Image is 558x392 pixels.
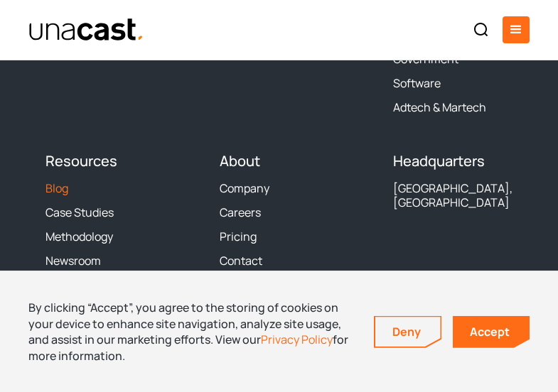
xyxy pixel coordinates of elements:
a: Adtech & Martech [393,100,486,114]
div: [GEOGRAPHIC_DATA], [GEOGRAPHIC_DATA] [393,181,513,209]
a: Contact [220,254,262,268]
div: menu [503,16,530,43]
a: Deny [375,317,441,347]
img: Search icon [473,21,490,38]
a: Company [220,181,269,195]
h4: About [220,153,377,170]
a: Newsroom [45,254,101,268]
a: Accept [453,316,530,348]
a: Methodology [45,229,113,244]
h4: Headquarters [393,153,513,170]
a: Government [393,52,458,66]
a: Pricing [220,229,257,244]
a: Careers [220,205,261,219]
a: Case Studies [45,205,114,219]
h4: Resources [45,153,203,170]
img: Unacast text logo [28,18,144,43]
a: home [28,18,144,43]
div: By clicking “Accept”, you agree to the storing of cookies on your device to enhance site navigati... [28,300,360,364]
a: Blog [45,181,68,195]
a: Software [393,76,441,90]
a: Privacy Policy [261,332,333,347]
